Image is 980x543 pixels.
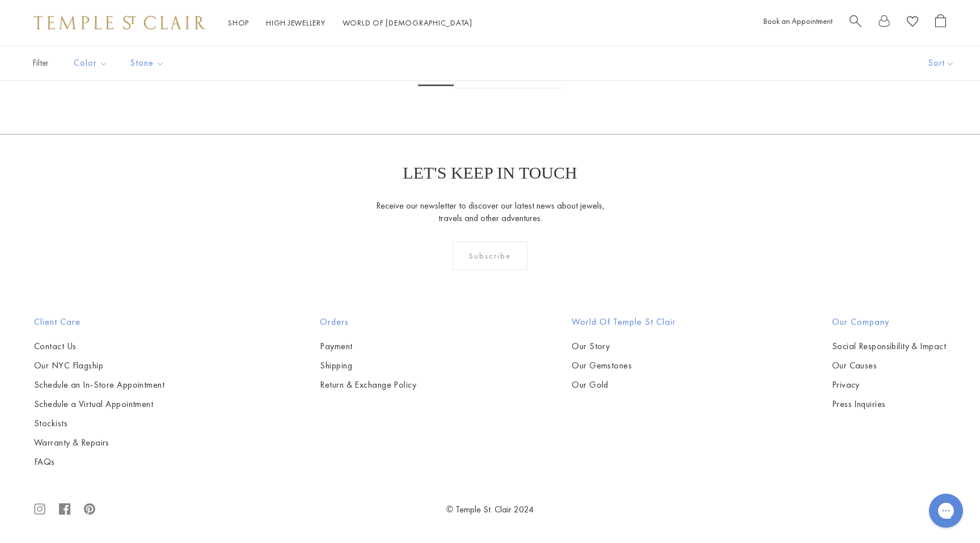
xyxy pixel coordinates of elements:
a: Stockists [34,417,164,430]
a: FAQs [34,456,164,468]
span: Stone [125,56,173,70]
p: LET'S KEEP IN TOUCH [403,163,577,183]
button: Color [65,50,116,76]
button: Stone [122,50,173,76]
a: Our Causes [832,359,946,372]
a: Warranty & Repairs [34,436,164,449]
button: Show sort by [903,46,980,80]
nav: Main navigation [228,16,472,30]
h2: World of Temple St Clair [572,315,676,329]
a: Our Story [572,340,676,353]
span: Color [68,56,116,70]
h2: Orders [320,315,416,329]
a: Our NYC Flagship [34,359,164,372]
a: Press Inquiries [832,398,946,410]
a: Search [850,14,861,32]
a: Schedule an In-Store Appointment [34,379,164,391]
a: Our Gold [572,379,676,391]
img: Temple St. Clair [34,16,205,29]
a: Open Shopping Bag [935,14,946,32]
p: Receive our newsletter to discover our latest news about jewels, travels and other adventures. [375,200,605,224]
a: World of [DEMOGRAPHIC_DATA]World of [DEMOGRAPHIC_DATA] [343,18,472,28]
div: Subscribe [453,241,528,270]
h2: Our Company [832,315,946,329]
a: Privacy [832,379,946,391]
a: Payment [320,340,416,353]
a: Schedule a Virtual Appointment [34,398,164,410]
a: © Temple St. Clair 2024 [446,503,534,515]
a: Shipping [320,359,416,372]
a: Book an Appointment [763,16,833,26]
a: High JewelleryHigh Jewellery [266,18,326,28]
iframe: Gorgias live chat messenger [923,490,969,532]
h2: Client Care [34,315,164,329]
a: Social Responsibility & Impact [832,340,946,353]
a: Our Gemstones [572,359,676,372]
a: ShopShop [228,18,249,28]
a: View Wishlist [907,14,918,32]
a: Contact Us [34,340,164,353]
a: Return & Exchange Policy [320,379,416,391]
